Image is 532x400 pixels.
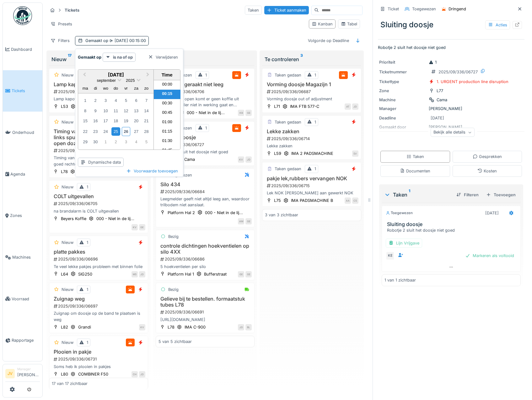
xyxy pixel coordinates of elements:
div: Verwijderen [146,53,180,61]
div: Kanban [312,21,333,27]
div: 2025/09/336/06727 [160,142,252,148]
div: Cama [184,156,195,162]
div: SV [352,150,358,157]
div: 5 hoekventielen per silo [159,264,252,270]
div: zondag [142,84,151,92]
h3: pakje lek,rubbers vervangen NOK [265,176,358,182]
div: 2025/09/336/06684 [160,189,252,195]
span: Tickets [12,88,40,94]
div: Choose maandag 1 september 2025 [81,96,89,105]
div: Filters [48,36,73,45]
li: 01:15 [154,127,180,137]
h3: Silo 434 [159,182,252,187]
div: Filteren [454,191,481,199]
div: 1 [314,72,316,78]
li: 00:30 [154,99,180,108]
div: Bufferstraat [204,271,227,277]
span: Agenda [10,171,40,177]
div: Choose dinsdag 23 september 2025 [91,127,100,136]
div: Gesprekken [473,154,502,160]
div: Te veel lekke pakjes probleem met binnen folie [52,264,145,270]
div: KV [132,224,138,230]
div: Leegmelder geeft niet altijd leeg aan, waardoor trilbodem niet aanslaat. [159,196,252,208]
div: Lamp kapot [52,96,145,102]
div: AM [238,218,244,224]
div: maandag [81,84,89,92]
li: [PERSON_NAME] [17,367,40,380]
div: dinsdag [91,84,100,92]
div: Time [155,72,179,77]
h3: Plooien in pakje [52,349,145,355]
h3: Sluiting doosje [387,221,518,227]
li: 01:00 [154,118,180,127]
div: CH [132,371,138,377]
div: L77 [437,88,443,94]
div: KE [386,251,395,260]
div: L78 [61,169,68,175]
div: Choose donderdag 2 oktober 2025 [111,138,120,146]
div: 000 - Niet in de lij... [96,216,134,222]
div: KV [139,324,145,330]
div: Choose maandag 29 september 2025 [81,138,89,146]
div: [URL][DOMAIN_NAME] [159,317,252,323]
div: JD [139,271,145,277]
div: 2025/09/336/06696 [53,256,145,262]
div: 5 van 5 zichtbaar [159,339,192,345]
div: 1. URGENT production line disruption [437,79,508,85]
div: Tickettype [379,79,426,85]
div: Choose woensdag 17 september 2025 [101,117,110,125]
div: GE [139,224,145,230]
div: KB [238,110,244,116]
div: Month september, 2025 [80,96,151,147]
div: Choose maandag 15 september 2025 [81,117,89,125]
div: Manager [379,106,426,112]
div: Choose vrijdag 3 oktober 2025 [122,138,130,146]
h3: Lekke zakken [265,129,358,134]
div: Dynamische data [78,158,124,167]
div: JD [139,371,145,377]
span: september [97,78,116,83]
span: Zones [10,213,40,218]
div: L80 [61,371,68,377]
div: 2025/09/336/06715 [266,183,358,189]
div: Sluiting doosje [378,17,524,33]
div: IMA C-900 [185,324,206,330]
div: 2025/09/336/06686 [160,256,252,262]
strong: Tickets [62,7,82,13]
div: [DATE] [485,210,499,216]
div: Choose zondag 14 september 2025 [142,107,151,115]
div: Dringend [449,6,466,12]
div: Choose donderdag 18 september 2025 [111,117,120,125]
div: Choose vrijdag 12 september 2025 [122,107,130,115]
div: Manager [17,367,40,371]
div: Choose dinsdag 30 september 2025 [91,138,100,146]
li: 00:00 [154,80,180,90]
button: Previous Month [79,70,89,80]
div: Choose zaterdag 4 oktober 2025 [132,138,140,146]
div: 1 van 1 zichtbaar [384,277,416,283]
div: Choose maandag 22 september 2025 [81,127,89,136]
div: Choose zaterdag 6 september 2025 [132,96,140,105]
div: 1 [314,119,316,125]
span: Machines [12,254,40,260]
img: Badge_color-CXgf-gQk.svg [13,6,32,25]
li: JV [5,369,15,378]
div: AA [345,197,351,204]
div: Choose donderdag 11 september 2025 [111,107,120,115]
div: Vorming doosje out of adjustment [265,96,358,102]
div: KV [238,156,244,163]
h3: Silo 409 , geraakt niet leeg [159,82,252,87]
div: Volgorde op Deadline [305,36,352,45]
strong: is na of op [113,54,133,60]
div: CS [352,197,358,204]
div: 2025/09/336/06706 [160,89,252,95]
div: Tabel [341,21,357,27]
h3: Vorming doosje Magazijn 1 [265,82,358,87]
div: 2025/09/336/06727 [438,69,478,75]
h3: controle dichtingen hoekventielen op silo 4XX [159,243,252,255]
div: 3 van 3 zichtbaar [265,212,298,218]
li: 01:30 [154,137,180,146]
div: 2025/09/336/06687 [266,89,358,95]
div: 2025/09/336/06704 [53,148,145,154]
h3: Gelieve bij te bestellen. formaatstuk tubes L78 [159,296,252,308]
